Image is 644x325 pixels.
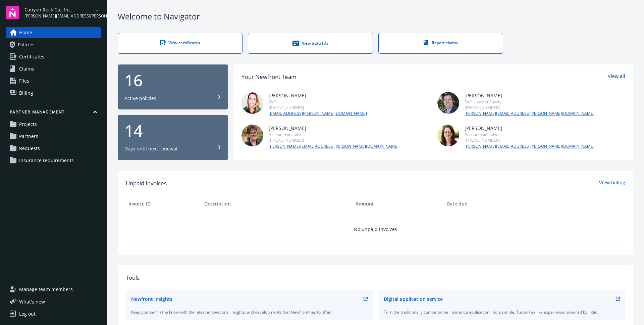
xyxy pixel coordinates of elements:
[6,27,101,38] a: Home
[6,143,101,154] a: Requests
[392,40,489,46] div: Report claims
[378,33,503,54] a: Report claims
[465,143,594,149] a: [PERSON_NAME][EMAIL_ADDRESS][PERSON_NAME][DOMAIN_NAME]
[19,298,45,305] span: What ' s new
[131,309,368,315] div: Keep yourself in the know with the latest innovations, insights, and developments that Newfront h...
[24,13,93,19] span: [PERSON_NAME][EMAIL_ADDRESS][PERSON_NAME][DOMAIN_NAME]
[465,92,594,99] div: [PERSON_NAME]
[6,39,101,50] a: Policies
[126,196,202,212] th: Invoice ID
[19,51,44,62] span: Certificates
[269,105,367,110] div: [PHONE_NUMBER]
[6,63,101,74] a: Claims
[269,132,398,137] div: Account Executive
[6,51,101,62] a: Certificates
[24,6,93,13] span: Canyon Rock Co., Inc.
[19,27,32,38] span: Home
[19,88,33,98] span: Billing
[465,110,594,117] a: [PERSON_NAME][EMAIL_ADDRESS][PERSON_NAME][DOMAIN_NAME]
[6,6,19,19] img: navigator-logo.svg
[241,125,263,146] img: photo
[6,298,56,305] button: What's new
[262,40,359,47] div: View auto IDs
[202,196,353,212] th: Description
[118,33,243,54] a: View certificates
[118,115,228,160] button: 14Days until next renewal
[19,284,73,295] span: Manage team members
[19,76,29,86] span: Files
[19,155,74,166] span: Insurance requirements
[437,92,459,114] img: photo
[269,125,398,132] div: [PERSON_NAME]
[19,63,34,74] span: Claims
[353,196,444,212] th: Amount
[269,99,367,105] div: SVP
[248,33,373,54] a: View auto IDs
[19,143,40,154] span: Requests
[24,6,101,19] button: Canyon Rock Co., Inc.[PERSON_NAME][EMAIL_ADDRESS][PERSON_NAME][DOMAIN_NAME]arrowDropDown
[126,273,625,282] div: Tools
[118,11,633,22] div: Welcome to Navigator
[131,40,229,46] div: View certificates
[6,284,101,295] a: Manage team members
[608,73,625,81] a: View all
[465,132,594,137] div: Account Executive
[118,64,228,110] button: 16Active policies
[444,196,520,212] th: Date due
[465,105,594,110] div: [PHONE_NUMBER]
[19,131,38,142] span: Partners
[131,295,172,303] div: Newfront Insights
[93,6,101,14] a: arrowDropDown
[269,110,367,117] a: [EMAIL_ADDRESS][PERSON_NAME][DOMAIN_NAME]
[6,155,101,166] a: Insurance requirements
[124,95,156,102] div: Active policies
[18,39,35,50] span: Policies
[6,109,101,118] button: Partner management
[6,88,101,98] a: Billing
[124,123,221,139] div: 14
[19,309,36,319] div: Log out
[19,119,37,130] span: Projects
[124,72,221,88] div: 16
[465,137,594,143] div: [PHONE_NUMBER]
[124,145,177,152] div: Days until next renewal
[384,295,443,303] div: Digital application service
[269,143,398,149] a: [PERSON_NAME][EMAIL_ADDRESS][PERSON_NAME][DOMAIN_NAME]
[384,309,620,315] div: Turn the traditionally cumbersome insurance application into a simple, Turbo-Tax like experience ...
[599,179,625,188] a: View billing
[6,119,101,130] a: Projects
[241,73,297,81] div: Your Newfront Team
[6,131,101,142] a: Partners
[465,125,594,132] div: [PERSON_NAME]
[126,179,167,188] span: Unpaid Invoices
[437,125,459,146] img: photo
[269,92,367,99] div: [PERSON_NAME]
[6,76,101,86] a: Files
[269,137,398,143] div: [PHONE_NUMBER]
[465,99,594,105] div: SVP, Head of Surety
[126,212,625,246] td: No unpaid invoices
[241,92,263,114] img: photo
